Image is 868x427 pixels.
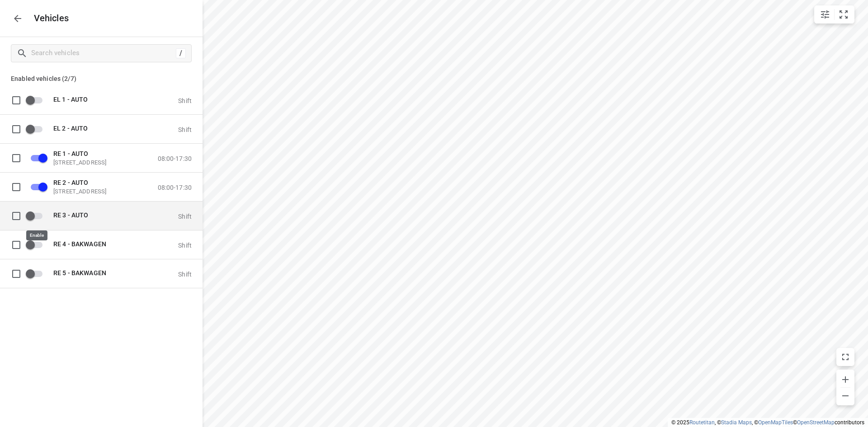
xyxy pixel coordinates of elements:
[25,178,48,195] span: Disable
[178,126,192,133] p: Shift
[25,236,48,253] span: Enable
[689,419,715,426] a: Routetitan
[178,270,192,277] p: Shift
[721,419,752,426] a: Stadia Maps
[53,178,88,186] span: RE 2 - AUTO
[53,188,144,195] p: [STREET_ADDRESS]
[25,149,48,166] span: Disable
[797,419,835,426] a: OpenStreetMap
[53,150,88,157] span: RE 1 - AUTO
[25,120,48,137] span: Enable
[25,265,48,282] span: Enable
[835,5,853,23] button: Fit zoom
[178,241,192,249] p: Shift
[814,5,854,23] div: small contained button group
[53,269,106,276] span: RE 5 - BAKWAGEN
[176,48,186,58] div: /
[25,91,48,108] span: Enable
[53,124,88,131] span: EL 2 - AUTO
[178,212,192,220] p: Shift
[27,13,69,23] p: Vehicles
[816,5,834,23] button: Map settings
[53,95,88,103] span: EL 1 - AUTO
[158,155,192,162] p: 08:00-17:30
[158,183,192,191] p: 08:00-17:30
[53,211,88,218] span: RE 3 - AUTO
[671,419,864,426] li: © 2025 , © , © © contributors
[178,97,192,104] p: Shift
[53,240,106,247] span: RE 4 - BAKWAGEN
[31,46,176,60] input: Search vehicles
[53,159,144,166] p: [STREET_ADDRESS]
[758,419,793,426] a: OpenMapTiles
